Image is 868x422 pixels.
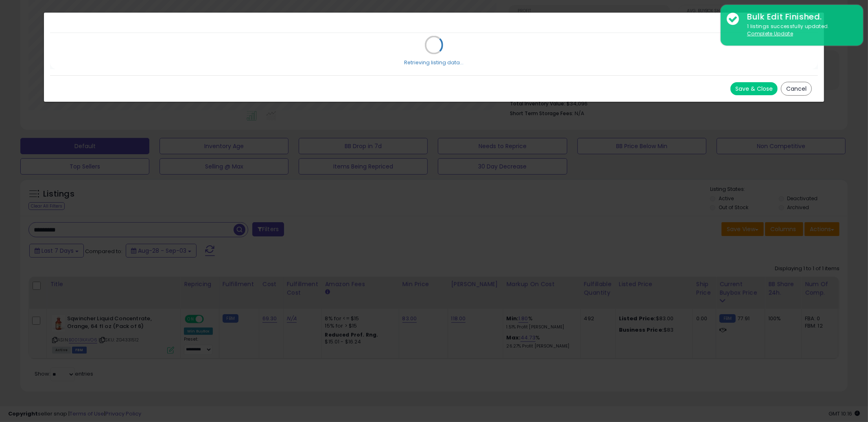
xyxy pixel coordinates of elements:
[730,82,778,95] button: Save & Close
[741,23,857,38] div: 1 listings successfully updated.
[741,11,857,23] div: Bulk Edit Finished.
[747,30,793,37] u: Complete Update
[781,82,812,96] button: Cancel
[404,59,464,66] div: Retrieving listing data...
